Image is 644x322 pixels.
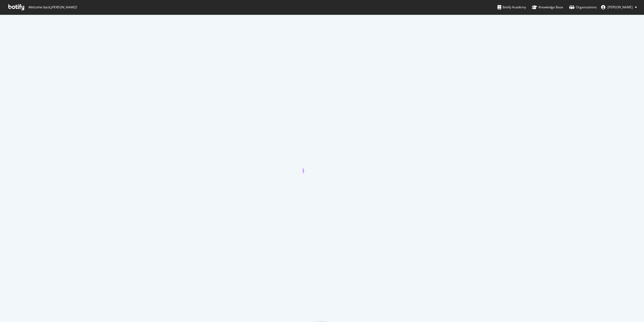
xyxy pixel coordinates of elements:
[532,5,563,10] div: Knowledge Base
[597,3,641,12] button: [PERSON_NAME]
[569,5,597,10] div: Organizations
[497,5,526,10] div: Botify Academy
[28,5,77,9] span: Welcome back, [PERSON_NAME] !
[303,154,341,174] div: animation
[608,5,633,9] span: Brendan O'Connell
